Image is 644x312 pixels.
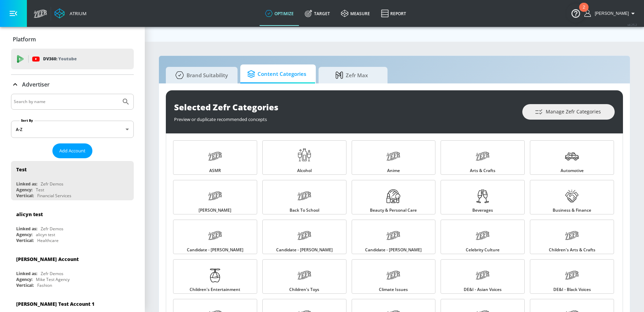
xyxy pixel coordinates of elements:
[13,36,36,43] p: Platform
[20,118,34,123] label: Sort By
[441,140,525,175] a: Arts & Crafts
[262,140,346,175] a: Alcohol
[11,161,134,200] div: TestLinked as:Zefr DemosAgency:TestVertical:Financial Services
[522,104,615,120] button: Manage Zefr Categories
[199,208,231,212] span: [PERSON_NAME]
[290,208,319,212] span: Back to School
[262,259,346,294] a: Children's Toys
[52,143,92,158] button: Add Account
[530,259,614,294] a: DE&I - Black Voices
[16,282,34,288] div: Vertical:
[37,282,52,288] div: Fashion
[16,166,27,173] div: Test
[14,97,118,106] input: Search by name
[11,30,134,49] div: Platform
[16,211,43,218] div: alicyn test
[37,193,71,199] div: Financial Services
[553,288,591,292] span: DE&I - Black Voices
[173,67,228,83] span: Brand Suitability
[472,208,493,212] span: Beverages
[187,248,243,252] span: Candidate - [PERSON_NAME]
[299,1,335,26] a: Target
[530,220,614,254] a: Children's Arts & Crafts
[262,220,346,254] a: Candidate - [PERSON_NAME]
[173,259,257,294] a: Children's Entertainment
[441,259,525,294] a: DE&I - Asian Voices
[16,193,34,199] div: Vertical:
[530,180,614,214] a: Business & Finance
[289,288,319,292] span: Children's Toys
[173,140,257,175] a: ASMR
[41,271,63,276] div: Zefr Demos
[260,1,299,26] a: optimize
[352,180,436,214] a: Beauty & Personal Care
[365,248,422,252] span: Candidate - [PERSON_NAME]
[387,169,400,173] span: Anime
[352,220,436,254] a: Candidate - [PERSON_NAME]
[16,226,37,232] div: Linked as:
[11,49,134,69] div: DV360: Youtube
[584,9,637,18] button: [PERSON_NAME]
[11,121,134,138] div: A-Z
[325,67,378,83] span: Zefr Max
[11,251,134,290] div: [PERSON_NAME] AccountLinked as:Zefr DemosAgency:Mike Test AgencyVertical:Fashion
[530,140,614,175] a: Automotive
[553,208,591,212] span: Business & Finance
[370,208,417,212] span: Beauty & Personal Care
[276,248,333,252] span: Candidate - [PERSON_NAME]
[441,180,525,214] a: Beverages
[16,271,37,276] div: Linked as:
[11,75,134,94] div: Advertiser
[36,276,70,282] div: Mike Test Agency
[43,55,77,63] p: DV360:
[209,169,221,173] span: ASMR
[561,169,584,173] span: Automotive
[174,113,515,122] div: Preview or duplicate recommended concepts
[379,288,408,292] span: Climate Issues
[16,256,79,262] div: [PERSON_NAME] Account
[352,140,436,175] a: Anime
[352,259,436,294] a: Climate Issues
[16,276,32,282] div: Agency:
[41,226,63,232] div: Zefr Demos
[54,8,87,19] a: Atrium
[592,11,629,16] span: login as: sarah.grindle@zefr.com
[464,288,502,292] span: DE&I - Asian Voices
[335,1,375,26] a: measure
[16,232,32,238] div: Agency:
[36,232,55,238] div: alicyn test
[16,181,37,187] div: Linked as:
[41,181,63,187] div: Zefr Demos
[22,81,50,88] p: Advertiser
[247,66,306,82] span: Content Categories
[59,147,85,155] span: Add Account
[466,248,500,252] span: Celebrity Culture
[297,169,312,173] span: Alcohol
[470,169,495,173] span: Arts & Crafts
[549,248,595,252] span: Children's Arts & Crafts
[536,108,601,116] span: Manage Zefr Categories
[174,101,515,113] div: Selected Zefr Categories
[190,288,240,292] span: Children's Entertainment
[173,180,257,214] a: [PERSON_NAME]
[67,10,87,17] div: Atrium
[16,238,34,243] div: Vertical:
[16,187,32,193] div: Agency:
[173,220,257,254] a: Candidate - [PERSON_NAME]
[262,180,346,214] a: Back to School
[37,238,59,243] div: Healthcare
[16,301,94,307] div: [PERSON_NAME] Test Account 1
[627,23,637,27] span: v 4.25.2
[583,7,585,16] div: 2
[11,206,134,245] div: alicyn testLinked as:Zefr DemosAgency:alicyn testVertical:Healthcare
[58,55,77,62] p: Youtube
[441,220,525,254] a: Celebrity Culture
[375,1,412,26] a: Report
[36,187,44,193] div: Test
[566,3,585,23] button: Open Resource Center, 2 new notifications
